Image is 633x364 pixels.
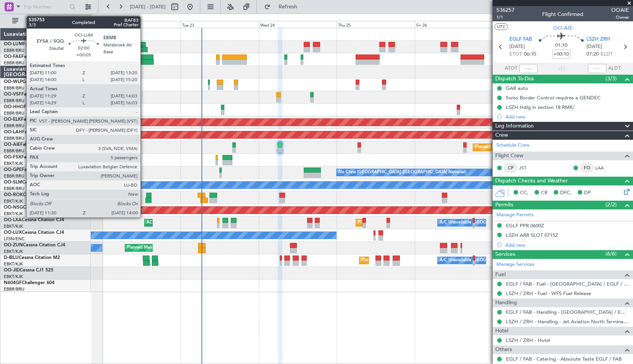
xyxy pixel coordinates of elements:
[361,255,446,266] div: Planned Maint Nice ([GEOGRAPHIC_DATA])
[495,201,513,209] span: Permits
[506,232,558,238] div: LSZH ARR SLOT 0715Z
[506,309,629,315] a: EGLF / FAB - Handling - [GEOGRAPHIC_DATA] / EGLF / FAB
[4,173,24,179] a: EBBR/BRU
[524,51,536,58] span: 06:10
[4,249,23,254] a: EBKT/KJK
[611,6,629,14] span: OOAIE
[506,290,591,297] a: LSZH / ZRH - Fuel - WFS Fuel Release
[4,218,22,222] span: OO-LXA
[8,15,83,27] button: All Aircraft
[4,85,24,91] a: EBBR/BRU
[4,243,23,247] span: OO-ZUN
[495,75,534,83] span: Dispatch To-Dos
[23,1,67,13] input: Trip Number
[4,98,24,104] a: EBBR/BRU
[4,168,67,172] a: OO-GPEFalcon 900EX EASy II
[4,168,22,172] span: OO-GPE
[505,65,517,72] span: ATOT
[542,10,583,18] div: Flight Confirmed
[606,201,617,209] span: (2/2)
[4,255,19,260] span: D-IBLU
[4,205,23,210] span: OO-NSG
[4,48,24,53] a: EBBR/BRU
[4,155,21,160] span: OO-FSX
[506,337,550,343] a: LSZH / ZRH - Hotel
[4,180,64,185] a: OO-SLMCessna Citation XLS
[4,186,24,192] a: EBBR/BRU
[4,255,60,260] a: D-IBLUCessna Citation M2
[4,243,65,247] a: OO-ZUNCessna Citation CJ4
[4,80,23,84] span: OO-WLP
[4,130,43,134] a: OO-LAHFalcon 7X
[586,51,599,58] span: 07:20
[4,105,24,109] span: OO-HHO
[415,21,493,28] div: Fri 26
[496,14,515,21] span: 1/1
[505,113,629,120] div: Add new
[4,130,22,134] span: OO-LAH
[495,131,508,140] span: Crew
[475,142,595,153] div: Planned Maint [GEOGRAPHIC_DATA] ([GEOGRAPHIC_DATA])
[595,164,612,171] a: LAA
[506,104,575,110] div: LSZH Hdlg in section 18 RMK/
[506,85,528,91] div: GAR auto
[4,60,24,66] a: EBBR/BRU
[586,36,610,43] span: LSZH ZRH
[495,270,506,279] span: Fuel
[4,211,23,217] a: EBKT/KJK
[4,54,42,59] a: OO-FAEFalcon 7X
[4,230,64,235] a: OO-LUXCessna Citation CJ4
[338,167,466,178] div: No Crew [GEOGRAPHIC_DATA] ([GEOGRAPHIC_DATA] National)
[4,274,23,279] a: EBKT/KJK
[4,54,21,59] span: OO-FAE
[272,4,304,10] span: Refresh
[147,217,230,228] div: AOG Maint Kortrijk-[GEOGRAPHIC_DATA]
[586,43,602,51] span: [DATE]
[495,177,568,185] span: Dispatch Checks and Weather
[608,65,621,72] span: ALDT
[440,255,581,266] div: A/C Unavailable [GEOGRAPHIC_DATA] ([GEOGRAPHIC_DATA] National)
[259,21,337,28] div: Wed 24
[20,18,81,24] span: All Aircraft
[553,24,573,32] span: OO-AIE
[4,136,24,141] a: EBBR/BRU
[601,51,613,58] span: ELDT
[92,15,105,22] div: [DATE]
[506,281,629,287] a: EGLF / FAB - Fuel - [GEOGRAPHIC_DATA] / EGLF / FAB
[4,117,42,122] a: OO-ELKFalcon 8X
[4,123,24,129] a: EBBR/BRU
[506,94,601,101] div: Swiss Border Control requires a GENDEC
[4,281,55,285] a: N604GFChallenger 604
[4,261,23,267] a: EBKT/KJK
[504,164,517,172] div: CP
[4,286,24,292] a: EBBR/BRU
[4,142,41,147] a: OO-AIEFalcon 7X
[506,356,622,362] a: EGLF / FAB - Catering - Absolute Taste EGLF / FAB
[495,122,534,131] span: Leg Information
[606,250,617,258] span: (6/6)
[4,110,24,116] a: EBBR/BRU
[103,21,181,28] div: Mon 22
[4,92,42,97] a: OO-VSFFalcon 8X
[4,236,25,242] a: LFSN/ENC
[495,299,517,307] span: Handling
[611,14,629,21] span: Owner
[520,189,528,197] span: CC,
[4,148,24,154] a: EBBR/BRU
[337,21,415,28] div: Thu 25
[4,281,22,285] span: N604GF
[555,42,567,49] span: 01:10
[496,211,533,219] a: Manage Permits
[358,217,447,228] div: Planned Maint Kortrijk-[GEOGRAPHIC_DATA]
[506,222,544,229] div: EGLF PPR 0600Z
[261,1,306,13] button: Refresh
[496,6,515,14] span: 536257
[495,152,523,160] span: Flight Crew
[584,189,591,197] span: DP
[519,64,538,73] input: --:--
[4,142,20,147] span: OO-AIE
[509,36,532,43] span: EGLF FAB
[495,327,508,335] span: Hotel
[519,164,536,171] a: JST
[130,3,166,10] span: [DATE] - [DATE]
